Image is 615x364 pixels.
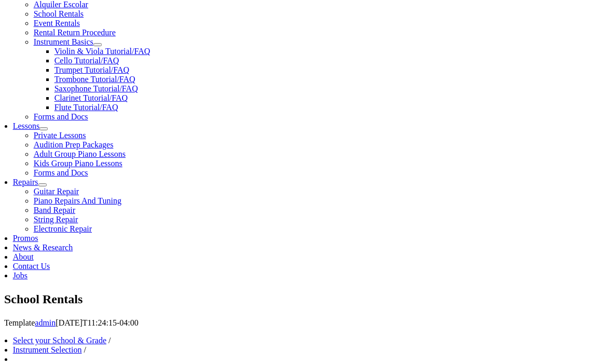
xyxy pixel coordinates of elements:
[54,84,138,93] a: Saxophone Tutorial/FAQ
[54,75,135,84] a: Trombone Tutorial/FAQ
[13,271,28,280] a: Jobs
[13,122,40,130] a: Lessons
[4,291,611,308] h1: School Rentals
[54,56,119,65] a: Cello Tutorial/FAQ
[54,103,118,112] a: Flute Tutorial/FAQ
[4,318,35,327] span: Template
[13,336,106,345] a: Select your School & Grade
[34,19,80,28] a: Event Rentals
[34,187,79,196] a: Guitar Repair
[34,206,75,214] a: Band Repair
[34,37,93,46] a: Instrument Basics
[54,65,129,74] a: Trumpet Tutorial/FAQ
[34,224,92,233] a: Electronic Repair
[34,168,88,177] a: Forms and Docs
[93,43,102,46] button: Open submenu of Instrument Basics
[34,131,86,140] a: Private Lessons
[34,196,121,205] a: Piano Repairs And Tuning
[13,252,34,261] a: About
[56,318,138,327] span: [DATE]T11:24:15-04:00
[13,178,38,186] a: Repairs
[34,140,114,149] a: Audition Prep Packages
[108,336,111,345] span: /
[84,345,86,354] span: /
[39,127,48,130] button: Open submenu of Lessons
[35,318,56,327] a: admin
[34,215,78,224] a: String Repair
[13,262,50,271] a: Contact Us
[13,234,38,242] a: Promos
[54,93,128,102] a: Clarinet Tutorial/FAQ
[34,9,84,18] a: School Rentals
[38,183,47,186] button: Open submenu of Repairs
[13,243,73,252] a: News & Research
[34,28,116,37] a: Rental Return Procedure
[34,112,88,121] a: Forms and Docs
[34,150,126,158] a: Adult Group Piano Lessons
[54,47,151,56] a: Violin & Viola Tutorial/FAQ
[13,345,82,354] a: Instrument Selection
[4,291,611,308] section: Page Title Bar
[34,159,122,168] a: Kids Group Piano Lessons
